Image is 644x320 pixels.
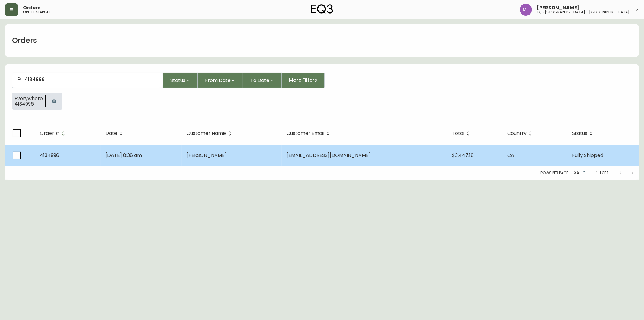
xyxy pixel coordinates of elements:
span: Status [170,77,185,84]
span: Date [105,132,117,135]
span: Everywhere [14,96,43,101]
span: Total [452,132,464,135]
span: Orders [23,5,40,10]
span: Total [452,131,472,136]
img: 3de4b2bf7ef2efc5d8e82fe66501aa37 [520,4,532,16]
span: [DATE] 8:38 am [105,152,142,159]
span: [PERSON_NAME] [537,5,579,10]
button: To Date [243,73,282,88]
p: 1-1 of 1 [596,170,608,176]
span: 4134996 [14,101,43,107]
span: Date [105,131,125,136]
span: Country [507,131,534,136]
span: From Date [205,77,231,84]
div: 25 [572,168,587,178]
button: Status [163,73,198,88]
button: From Date [198,73,243,88]
span: Order # [40,132,59,135]
input: Search [24,77,158,82]
span: More Filters [289,77,317,83]
span: Customer Email [287,131,332,136]
span: Customer Name [187,131,234,136]
span: $3,447.18 [452,152,474,159]
span: Status [572,132,587,135]
img: logo [311,4,333,14]
span: Status [572,131,595,136]
h5: order search [23,10,50,14]
span: CA [507,152,514,159]
span: [PERSON_NAME] [187,152,227,159]
span: 4134996 [40,152,59,159]
h5: eq3 [GEOGRAPHIC_DATA] - [GEOGRAPHIC_DATA] [537,10,630,14]
span: [EMAIL_ADDRESS][DOMAIN_NAME] [287,152,371,159]
span: Country [507,132,527,135]
h1: Orders [12,35,37,46]
p: Rows per page: [540,170,569,176]
button: More Filters [282,73,325,88]
span: Order # [40,131,67,136]
span: To Date [250,77,269,84]
span: Customer Email [287,132,324,135]
span: Customer Name [187,132,226,135]
span: Fully Shipped [572,152,603,159]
